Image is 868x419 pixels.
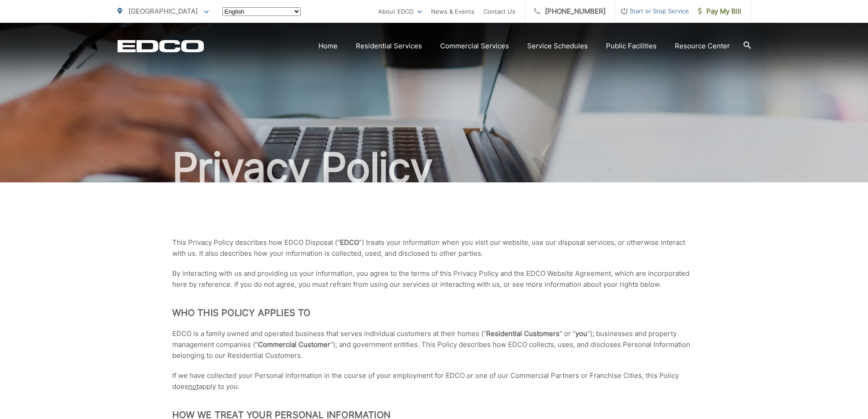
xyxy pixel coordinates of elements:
[575,329,587,338] strong: you
[440,41,509,52] a: Commercial Services
[172,328,696,361] p: EDCO is a family owned and operated business that serves individual customers at their homes (“ ”...
[318,41,338,52] a: Home
[378,6,422,17] a: About EDCO
[356,41,422,52] a: Residential Services
[172,370,696,392] p: If we have collected your Personal Information in the course of your employment for EDCO or one o...
[172,307,696,318] h2: Who This Policy Applies To
[486,329,560,338] strong: Residential Customers
[606,41,657,52] a: Public Facilities
[527,41,588,52] a: Service Schedules
[172,268,696,290] p: By interacting with us and providing us your information, you agree to the terms of this Privacy ...
[118,145,751,191] h1: Privacy Policy
[222,7,301,16] select: Select a language
[172,237,696,259] p: This Privacy Policy describes how EDCO Disposal (“ “) treats your information when you visit our ...
[483,6,515,17] a: Contact Us
[698,6,741,17] span: Pay My Bill
[128,7,198,16] span: [GEOGRAPHIC_DATA]
[188,382,199,391] span: not
[431,6,474,17] a: News & Events
[258,340,330,349] strong: Commercial Customer
[118,40,204,52] a: EDCD logo. Return to the homepage.
[675,41,730,52] a: Resource Center
[340,238,359,247] strong: EDCO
